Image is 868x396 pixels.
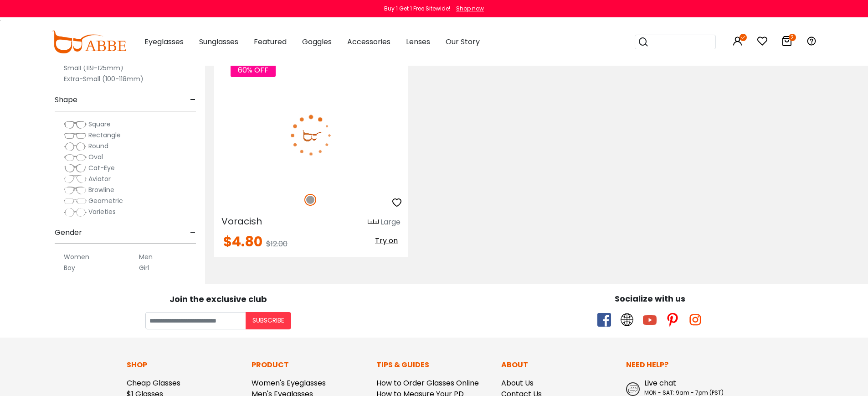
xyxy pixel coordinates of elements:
label: Men [139,251,153,262]
span: - [190,222,196,244]
span: Browline [88,185,114,194]
p: About [501,360,617,370]
label: Boy [64,262,75,273]
span: Try on [375,235,398,246]
span: Eyeglasses [144,36,184,47]
span: $12.00 [266,239,288,249]
label: Girl [139,262,149,273]
p: Product [252,360,367,370]
input: Your email [145,312,246,329]
img: Varieties.png [64,208,87,217]
img: abbeglasses.com [51,31,126,53]
span: instagram [688,313,702,327]
label: Women [64,251,89,262]
div: Large [380,217,401,228]
p: Shop [127,360,242,370]
span: 60% OFF [231,63,276,77]
div: Join the exclusive club [7,291,430,305]
span: $4.80 [223,232,262,251]
span: Shape [55,89,77,111]
button: Try on [372,235,401,247]
span: Color [55,278,74,300]
span: Accessories [347,36,390,47]
span: Gender [55,222,82,244]
span: Voracish [221,215,262,228]
a: How to Order Glasses Online [376,378,479,388]
span: Cat-Eye [88,163,115,172]
span: Sunglasses [199,36,238,47]
span: Our Story [446,36,480,47]
span: Live chat [644,378,676,388]
span: - [190,89,196,111]
span: youtube [643,313,657,327]
button: Subscribe [246,312,291,329]
span: Square [88,120,111,129]
img: Square.png [64,120,87,129]
span: Rectangle [88,130,121,140]
a: About Us [501,378,534,388]
i: 2 [789,34,796,41]
span: Aviator [88,174,111,183]
span: Featured [254,36,287,47]
a: Shop now [452,5,484,12]
span: Varieties [88,207,116,216]
span: - [190,278,196,300]
span: Round [88,141,108,151]
div: Socialize with us [439,292,862,305]
img: Cat-Eye.png [64,164,87,173]
label: Extra-Small (100-118mm) [64,73,144,84]
span: Lenses [406,36,430,47]
a: Women's Eyeglasses [252,378,326,388]
span: pinterest [666,313,679,327]
img: Browline.png [64,186,87,195]
img: Gray [304,194,316,206]
img: Aviator.png [64,175,87,184]
p: Need Help? [626,360,742,370]
span: Goggles [302,36,332,47]
span: Oval [88,152,103,162]
div: Shop now [456,5,484,13]
img: Round.png [64,142,87,151]
img: Gray Voracish - Plastic ,Universal Bridge Fit [214,87,408,184]
span: Geometric [88,196,123,205]
img: Rectangle.png [64,131,87,140]
div: Buy 1 Get 1 Free Sitewide! [384,5,450,13]
span: twitter [620,313,634,327]
a: Cheap Glasses [127,378,180,388]
a: 2 [781,37,792,48]
p: Tips & Guides [376,360,492,370]
label: Small (119-125mm) [64,63,123,73]
img: Geometric.png [64,197,87,206]
img: size ruler [368,219,379,226]
img: Oval.png [64,153,87,162]
span: facebook [597,313,611,327]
